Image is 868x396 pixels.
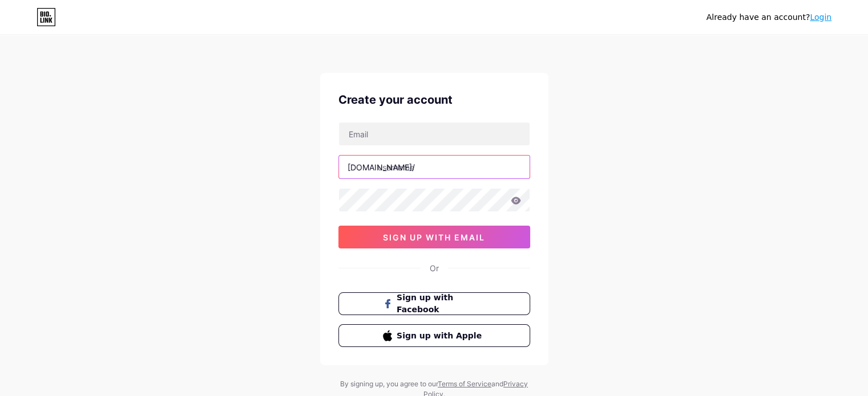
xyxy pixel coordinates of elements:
span: Sign up with Apple [397,330,485,342]
a: Terms of Service [438,379,491,388]
div: [DOMAIN_NAME]/ [348,161,415,173]
span: Sign up with Facebook [397,292,485,316]
button: sign up with email [338,226,530,248]
button: Sign up with Facebook [338,292,530,315]
input: username [339,156,530,178]
div: Create your account [338,91,530,108]
span: sign up with email [383,232,485,242]
input: Email [339,123,530,145]
div: Already have an account? [706,11,831,23]
button: Sign up with Apple [338,324,530,347]
a: Login [810,13,831,22]
div: Or [430,262,439,274]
